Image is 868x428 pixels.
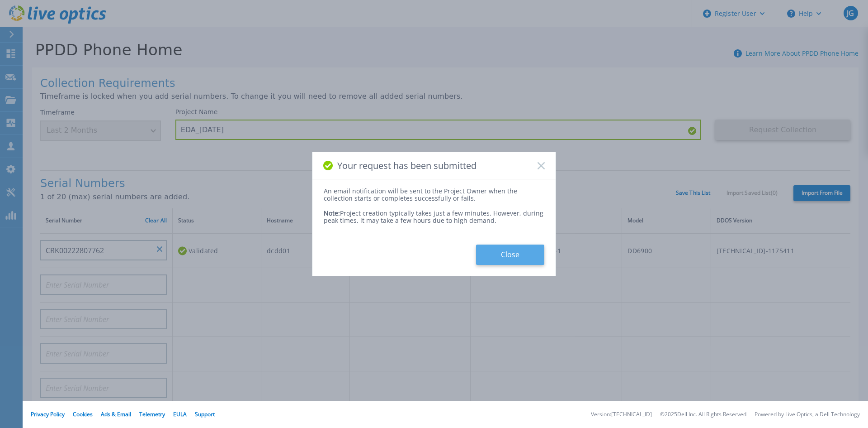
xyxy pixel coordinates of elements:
div: Project creation typically takes just a few minutes. However, during peak times, it may take a fe... [324,202,544,224]
li: © 2025 Dell Inc. All Rights Reserved [660,412,746,418]
a: Cookies [73,410,93,418]
a: Telemetry [139,410,165,418]
a: Support [195,410,215,418]
a: Ads & Email [101,410,131,418]
a: EULA [173,410,187,418]
a: Privacy Policy [31,410,65,418]
span: Note: [324,209,340,217]
button: Close [476,245,544,265]
span: Your request has been submitted [337,160,476,171]
li: Version: [TECHNICAL_ID] [591,412,652,418]
div: An email notification will be sent to the Project Owner when the collection starts or completes s... [324,188,544,202]
li: Powered by Live Optics, a Dell Technology [755,412,860,418]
